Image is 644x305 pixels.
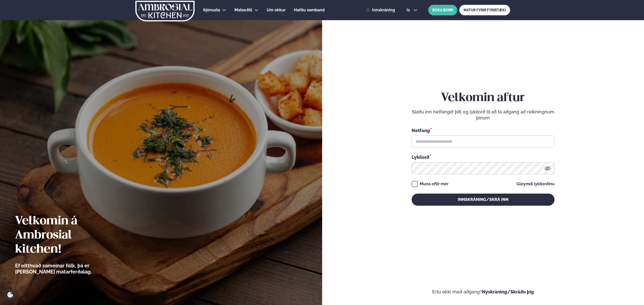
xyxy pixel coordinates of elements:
[337,289,629,295] p: Ertu ekki með aðgang?
[412,109,555,121] p: Sláðu inn netfangið þitt og lykilorð til að fá aðgang að reikningnum þínum
[5,290,15,300] a: Cookie settings
[412,194,555,206] button: Innskráning/Skrá inn
[412,154,555,160] div: Lykilorð
[516,182,555,186] a: Gleymdi lykilorðinu
[294,8,325,12] span: Hafðu samband
[15,263,120,275] p: Ef eitthvað sameinar fólk, þá er [PERSON_NAME] matarferðalag.
[428,5,457,15] button: BÓKA BORÐ
[267,8,286,12] span: Um okkur
[459,5,510,15] a: MATUR FYRIR FYRIRTÆKI
[267,7,286,13] a: Um okkur
[203,7,220,13] a: Þjónusta
[366,8,395,12] a: Innskráning
[15,214,120,257] h2: Velkomin á Ambrosial kitchen!
[412,91,555,105] h2: Velkomin aftur
[234,7,252,13] a: Matseðill
[135,1,195,21] img: logo
[482,289,534,294] a: Nýskráning/Skráðu þig
[403,8,421,12] button: is
[203,8,220,12] span: Þjónusta
[234,8,252,12] span: Matseðill
[412,127,555,134] div: Netfang
[294,7,325,13] a: Hafðu samband
[407,8,411,12] span: is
